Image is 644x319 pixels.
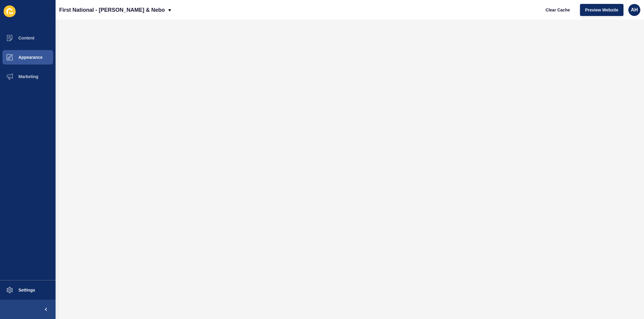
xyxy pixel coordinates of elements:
span: Preview Website [585,7,618,13]
button: Clear Cache [540,4,575,16]
span: AH [631,7,638,13]
button: Preview Website [580,4,623,16]
p: First National - [PERSON_NAME] & Nebo [59,2,165,17]
span: Clear Cache [546,7,570,13]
